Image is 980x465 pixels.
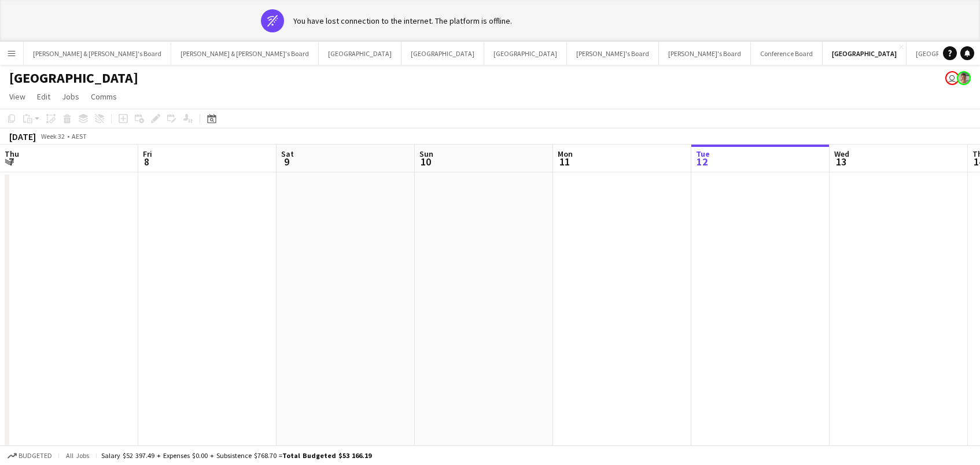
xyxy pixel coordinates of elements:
[24,42,171,65] button: [PERSON_NAME] & [PERSON_NAME]'s Board
[957,71,971,85] app-user-avatar: Victoria Hunt
[38,132,67,141] span: Week 32
[64,451,91,460] span: All jobs
[419,149,433,159] span: Sun
[9,91,25,102] span: View
[9,69,138,87] h1: [GEOGRAPHIC_DATA]
[5,149,19,159] span: Thu
[696,149,710,159] span: Tue
[86,89,121,104] a: Comms
[3,155,19,168] span: 7
[659,42,751,65] button: [PERSON_NAME]'s Board
[418,155,433,168] span: 10
[945,71,959,85] app-user-avatar: James Millard
[9,131,36,142] div: [DATE]
[171,42,319,65] button: [PERSON_NAME] & [PERSON_NAME]'s Board
[72,132,87,141] div: AEST
[319,42,401,65] button: [GEOGRAPHIC_DATA]
[57,89,84,104] a: Jobs
[101,451,371,460] div: Salary $52 397.49 + Expenses $0.00 + Subsistence $768.70 =
[558,149,573,159] span: Mon
[141,155,152,168] span: 8
[5,89,30,104] a: View
[694,155,710,168] span: 12
[556,155,573,168] span: 11
[282,451,371,460] span: Total Budgeted $53 166.19
[484,42,567,65] button: [GEOGRAPHIC_DATA]
[832,155,849,168] span: 13
[751,42,823,65] button: Conference Board
[823,42,907,65] button: [GEOGRAPHIC_DATA]
[567,42,659,65] button: [PERSON_NAME]'s Board
[293,16,512,26] div: You have lost connection to the internet. The platform is offline.
[143,149,152,159] span: Fri
[19,452,52,460] span: Budgeted
[6,449,54,462] button: Budgeted
[279,155,294,168] span: 9
[834,149,849,159] span: Wed
[62,91,79,102] span: Jobs
[32,89,55,104] a: Edit
[37,91,50,102] span: Edit
[91,91,117,102] span: Comms
[281,149,294,159] span: Sat
[401,42,484,65] button: [GEOGRAPHIC_DATA]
